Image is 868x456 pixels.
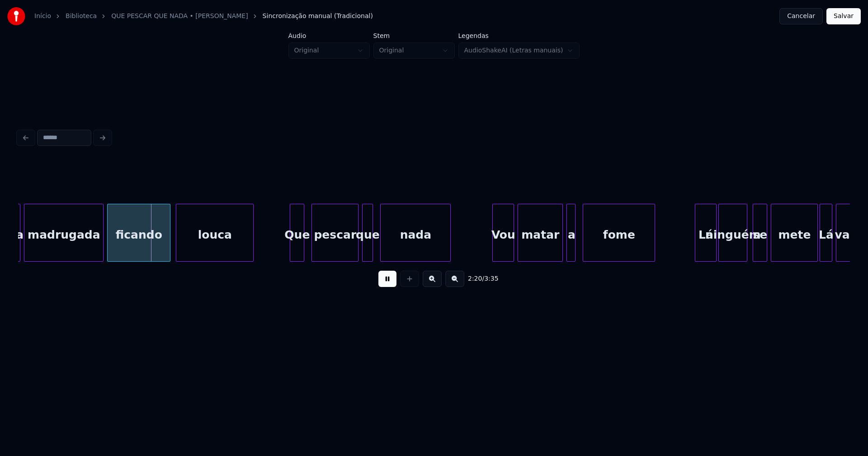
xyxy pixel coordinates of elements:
[468,274,490,283] div: /
[458,33,580,39] label: Legendas
[484,274,498,283] span: 3:35
[66,12,97,21] a: Biblioteca
[779,8,823,24] button: Cancelar
[111,12,248,21] a: QUE PESCAR QUE NADA • [PERSON_NAME]
[468,274,482,283] span: 2:20
[826,8,861,24] button: Salvar
[7,7,25,25] img: youka
[34,12,51,21] a: Início
[34,12,373,21] nav: breadcrumb
[263,12,373,21] span: Sincronização manual (Tradicional)
[373,33,455,39] label: Stem
[288,33,370,39] label: Áudio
